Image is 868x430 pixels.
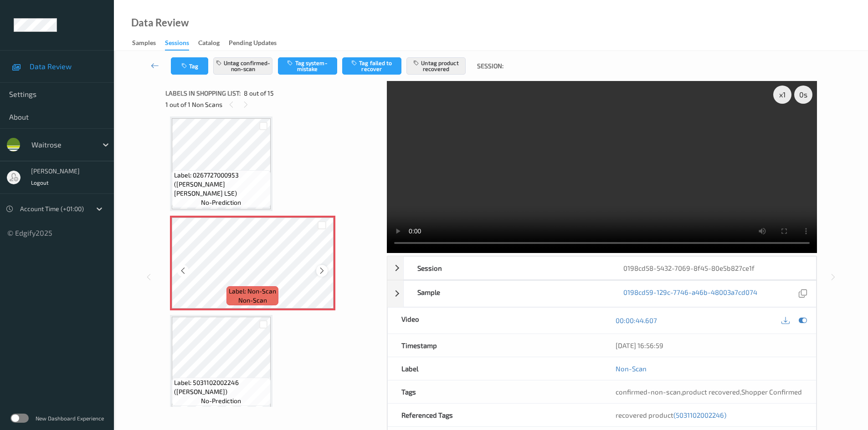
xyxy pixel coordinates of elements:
div: Referenced Tags [388,404,602,426]
div: Label [388,357,602,380]
a: Pending Updates [229,37,286,50]
a: Sessions [165,37,198,51]
button: Tag failed to recover [342,57,401,75]
div: Timestamp [388,334,602,357]
div: Sample0198cd59-129c-7746-a46b-48003a7cd074 [387,280,817,307]
span: Labels in shopping list: [165,89,241,98]
div: Catalog [198,38,220,50]
span: no-prediction [201,396,241,405]
span: Shopper Confirmed [741,388,802,396]
span: no-prediction [201,198,241,207]
button: Tag system-mistake [278,57,337,75]
span: Session: [477,61,503,71]
div: [DATE] 16:56:59 [616,341,802,350]
div: 1 out of 1 Non Scans [165,99,380,110]
span: product recovered [682,388,740,396]
span: confirmed-non-scan [616,388,681,396]
div: Sample [404,281,610,307]
div: Session0198cd58-5432-7069-8f45-80e5b827ce1f [387,256,817,280]
button: Untag confirmed-non-scan [213,57,272,75]
span: recovered product [616,411,726,419]
div: 0 s [794,86,812,104]
span: (5031102002246) [673,411,726,419]
div: Video [388,308,602,334]
span: 8 out of 15 [244,89,274,98]
div: Pending Updates [229,38,277,50]
span: , , [616,388,802,396]
span: non-scan [238,296,267,305]
div: x 1 [773,86,791,104]
div: 0198cd58-5432-7069-8f45-80e5b827ce1f [610,257,816,279]
span: Label: 5031102002246 ([PERSON_NAME]) [174,378,268,396]
div: Data Review [131,18,189,27]
div: Session [404,257,610,279]
div: Sessions [165,38,189,51]
span: Label: 0267727000953 ([PERSON_NAME] [PERSON_NAME] LSE) [174,171,268,198]
div: Tags [388,380,602,403]
button: Tag [171,57,208,75]
button: Untag product recovered [406,57,466,75]
a: Non-Scan [616,364,647,373]
span: Label: Non-Scan [229,287,276,296]
a: 00:00:44.607 [616,316,657,325]
a: 0198cd59-129c-7746-a46b-48003a7cd074 [623,288,757,300]
a: Catalog [198,37,229,50]
div: Samples [132,38,156,50]
a: Samples [132,37,165,50]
